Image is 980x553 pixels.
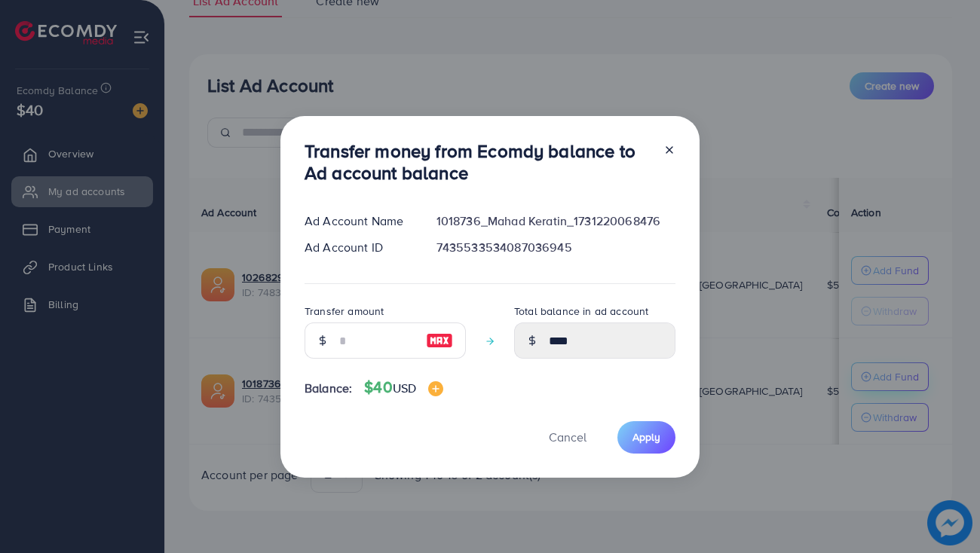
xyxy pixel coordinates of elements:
[393,380,416,396] span: USD
[530,421,605,454] button: Cancel
[424,239,688,256] div: 7435533534087036945
[292,212,424,230] div: Ad Account Name
[428,381,443,396] img: image
[426,331,453,350] img: image
[549,429,586,445] span: Cancel
[305,304,384,319] label: Transfer amount
[514,304,648,319] label: Total balance in ad account
[632,429,660,445] span: Apply
[424,212,688,230] div: 1018736_Mahad Keratin_1731220068476
[617,421,675,454] button: Apply
[364,378,443,397] h4: $40
[292,239,424,256] div: Ad Account ID
[305,140,651,184] h3: Transfer money from Ecomdy balance to Ad account balance
[305,380,352,397] span: Balance:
